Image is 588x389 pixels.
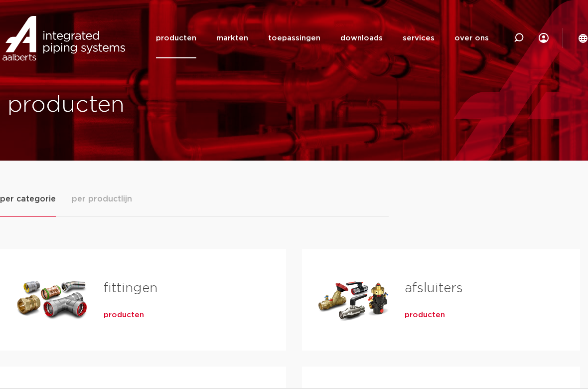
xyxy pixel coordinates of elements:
[156,18,489,58] nav: Menu
[405,282,463,295] a: afsluiters
[539,18,549,58] div: my IPS
[454,18,489,58] a: over ons
[7,89,289,121] h1: producten
[403,18,435,58] a: services
[104,282,157,295] a: fittingen
[216,18,248,58] a: markten
[340,18,383,58] a: downloads
[104,310,144,320] a: producten
[72,193,132,205] span: per productlijn
[405,310,445,320] a: producten
[268,18,320,58] a: toepassingen
[156,18,196,58] a: producten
